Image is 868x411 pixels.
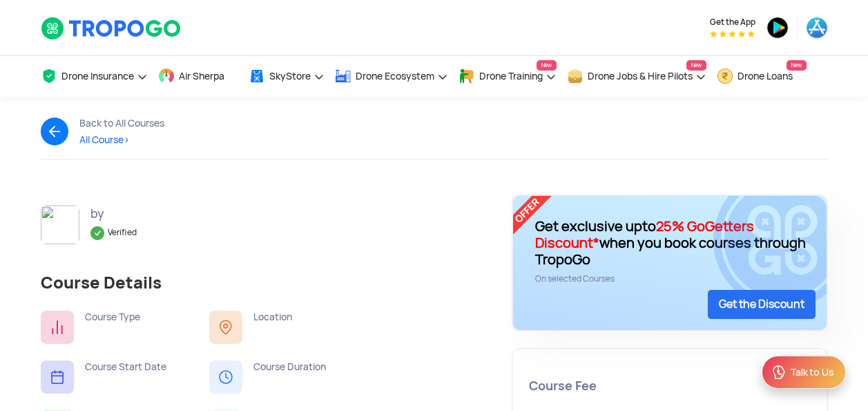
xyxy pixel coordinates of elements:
span: Drone Jobs & Hire Pilots [588,71,693,82]
span: Drone Training [479,71,543,82]
span: > [124,134,130,146]
img: ic_Support.svg [771,364,787,381]
span: New [537,60,557,71]
div: Get exclusive upto when you book courses through TropoGo [535,218,816,268]
img: TropoGo Logo [41,17,182,40]
div: Course Type [85,311,140,324]
div: Get the Discount [708,290,816,319]
img: ic_appstore.png [806,17,828,39]
a: Air Sherpa [158,56,238,97]
div: Course Details [41,272,492,294]
div: by [90,205,137,222]
span: Drone Loans [737,71,793,82]
div: Location [253,311,292,324]
span: Air Sherpa [179,71,224,82]
a: Drone TrainingNew [459,56,557,97]
span: New [686,60,706,71]
span: New [787,60,807,71]
img: bg_card2.png [713,196,827,309]
div: Talk to Us [790,365,834,379]
a: Drone LoansNew [717,56,807,97]
span: All Course [79,134,130,146]
span: Drone Insurance [61,71,134,82]
span: SkyStore [269,71,311,82]
div: Verified [90,226,137,240]
span: Get the App [710,17,755,28]
a: Drone Ecosystem [335,56,448,97]
div: Course Duration [253,360,326,374]
div: Course Start Date [85,360,166,374]
div: Back to All Courses [79,118,164,129]
img: ic_offer.png [513,196,557,240]
a: Drone Insurance [41,56,148,97]
img: App Raking [710,30,755,37]
div: On selected Courses [535,273,816,284]
span: Drone Ecosystem [356,71,434,82]
a: Drone Jobs & Hire PilotsNew [567,56,706,97]
img: ic_playstore.png [766,17,789,39]
a: SkyStore [249,56,325,97]
div: Course Fee [529,365,811,396]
